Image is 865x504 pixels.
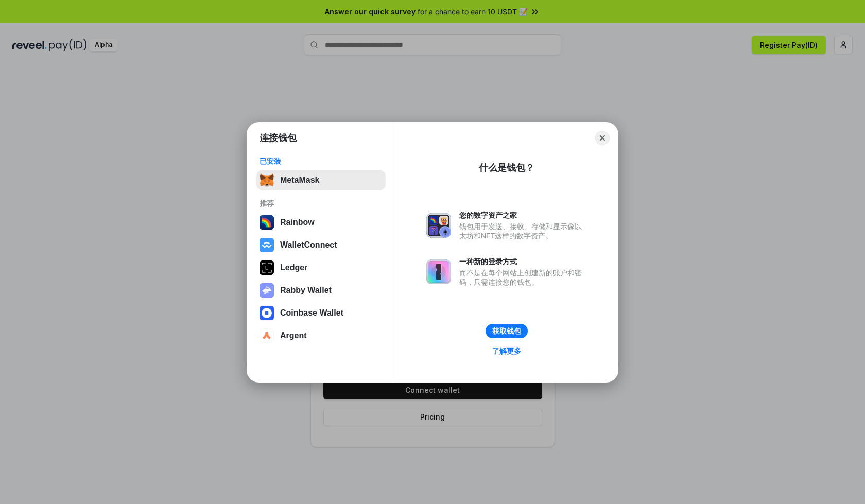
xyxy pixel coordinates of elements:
[280,240,337,250] div: WalletConnect
[259,283,274,298] img: svg+xml,%3Csvg%20xmlns%3D%22http%3A%2F%2Fwww.w3.org%2F2000%2Fsvg%22%20fill%3D%22none%22%20viewBox...
[426,259,451,284] img: svg+xml,%3Csvg%20xmlns%3D%22http%3A%2F%2Fwww.w3.org%2F2000%2Fsvg%22%20fill%3D%22none%22%20viewBox...
[479,162,534,174] div: 什么是钱包？
[259,306,274,320] img: svg+xml,%3Csvg%20width%3D%2228%22%20height%3D%2228%22%20viewBox%3D%220%200%2028%2028%22%20fill%3D...
[595,131,610,145] button: Close
[259,238,274,252] img: svg+xml,%3Csvg%20width%3D%2228%22%20height%3D%2228%22%20viewBox%3D%220%200%2028%2028%22%20fill%3D...
[492,326,521,336] div: 获取钱包
[259,157,383,166] div: 已安装
[486,344,527,358] a: 了解更多
[426,213,451,238] img: svg+xml,%3Csvg%20xmlns%3D%22http%3A%2F%2Fwww.w3.org%2F2000%2Fsvg%22%20fill%3D%22none%22%20viewBox...
[280,176,319,185] div: MetaMask
[259,173,274,187] img: svg+xml,%3Csvg%20fill%3D%22none%22%20height%3D%2233%22%20viewBox%3D%220%200%2035%2033%22%20width%...
[459,268,587,287] div: 而不是在每个网站上创建新的账户和密码，只需连接您的钱包。
[259,132,297,144] h1: 连接钱包
[256,212,386,233] button: Rainbow
[256,325,386,346] button: Argent
[492,346,521,356] div: 了解更多
[280,263,307,272] div: Ledger
[256,257,386,278] button: Ledger
[256,170,386,190] button: MetaMask
[459,222,587,240] div: 钱包用于发送、接收、存储和显示像以太坊和NFT这样的数字资产。
[280,286,332,295] div: Rabby Wallet
[259,199,383,208] div: 推荐
[280,331,307,340] div: Argent
[459,257,587,266] div: 一种新的登录方式
[256,280,386,301] button: Rabby Wallet
[259,215,274,230] img: svg+xml,%3Csvg%20width%3D%22120%22%20height%3D%22120%22%20viewBox%3D%220%200%20120%20120%22%20fil...
[280,218,315,227] div: Rainbow
[259,260,274,275] img: svg+xml,%3Csvg%20xmlns%3D%22http%3A%2F%2Fwww.w3.org%2F2000%2Fsvg%22%20width%3D%2228%22%20height%3...
[486,324,528,338] button: 获取钱包
[256,303,386,323] button: Coinbase Wallet
[459,211,587,220] div: 您的数字资产之家
[256,235,386,255] button: WalletConnect
[259,328,274,343] img: svg+xml,%3Csvg%20width%3D%2228%22%20height%3D%2228%22%20viewBox%3D%220%200%2028%2028%22%20fill%3D...
[280,308,343,318] div: Coinbase Wallet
